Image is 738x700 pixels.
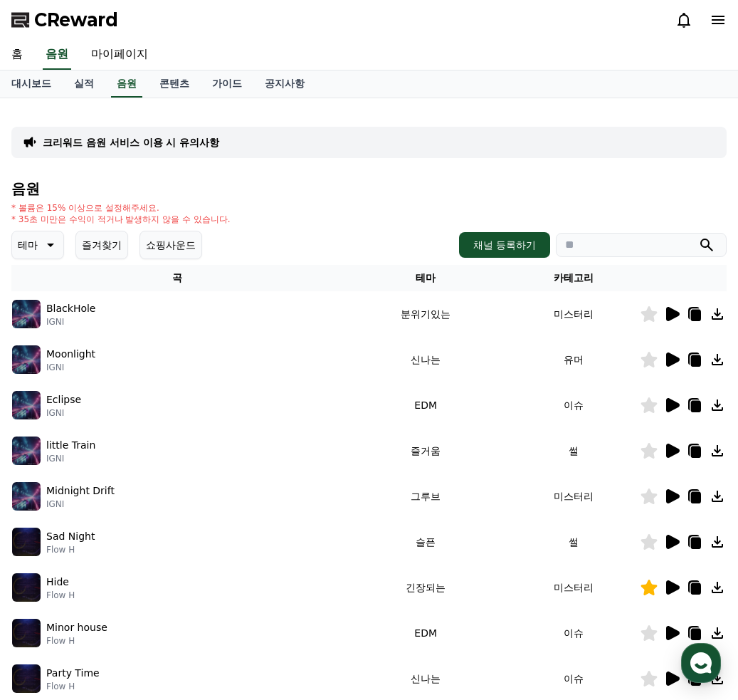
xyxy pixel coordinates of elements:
p: 테마 [18,235,38,255]
td: 유머 [507,337,640,382]
button: 테마 [11,231,64,259]
td: 신나는 [344,337,507,382]
td: 이슈 [507,610,640,656]
button: 채널 등록하기 [459,232,550,258]
p: Midnight Drift [46,484,115,498]
td: 썰 [507,519,640,565]
p: Sad Night [46,529,95,544]
button: 쇼핑사운드 [139,231,202,259]
td: 미스터리 [507,474,640,519]
th: 테마 [344,265,507,291]
span: CReward [34,9,118,31]
td: 이슈 [507,382,640,428]
th: 곡 [11,265,344,291]
img: music [12,482,41,511]
p: IGNI [46,498,115,510]
img: music [12,391,41,419]
td: 미스터리 [507,291,640,337]
button: 즐겨찾기 [75,231,128,259]
img: music [12,300,41,328]
td: 분위기있는 [344,291,507,337]
p: Party Time [46,666,100,681]
p: IGNI [46,362,95,373]
span: 홈 [45,473,53,484]
a: 음원 [43,40,71,70]
td: 미스터리 [507,565,640,610]
td: 즐거움 [344,428,507,474]
p: IGNI [46,407,81,419]
p: Moonlight [46,347,95,362]
p: * 볼륨은 15% 이상으로 설정해주세요. [11,202,231,214]
p: Eclipse [46,392,81,407]
p: Flow H [46,635,107,647]
span: 대화 [130,474,147,485]
p: IGNI [46,316,95,328]
a: 대화 [94,451,184,487]
img: music [12,437,41,465]
a: 공지사항 [253,70,316,98]
td: 슬픈 [344,519,507,565]
h4: 음원 [11,181,727,197]
th: 카테고리 [507,265,640,291]
img: music [12,573,41,602]
a: 실적 [63,70,105,98]
td: EDM [344,382,507,428]
p: Flow H [46,590,75,601]
p: little Train [46,438,95,453]
img: music [12,664,41,693]
span: 설정 [220,473,237,484]
a: CReward [11,9,118,31]
a: 가이드 [201,70,253,98]
td: 긴장되는 [344,565,507,610]
img: music [12,528,41,556]
p: Hide [46,575,69,590]
a: 설정 [184,451,273,487]
p: Flow H [46,544,95,555]
a: 홈 [4,451,94,487]
img: music [12,619,41,647]
p: * 35초 미만은 수익이 적거나 발생하지 않을 수 있습니다. [11,214,231,225]
a: 크리워드 음원 서비스 이용 시 유의사항 [43,135,219,150]
a: 음원 [111,70,142,98]
a: 마이페이지 [80,40,159,70]
p: Minor house [46,620,107,635]
img: music [12,345,41,374]
td: 그루브 [344,474,507,519]
p: IGNI [46,453,95,464]
p: BlackHole [46,301,95,316]
a: 콘텐츠 [148,70,201,98]
p: Flow H [46,681,100,692]
td: EDM [344,610,507,656]
td: 썰 [507,428,640,474]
